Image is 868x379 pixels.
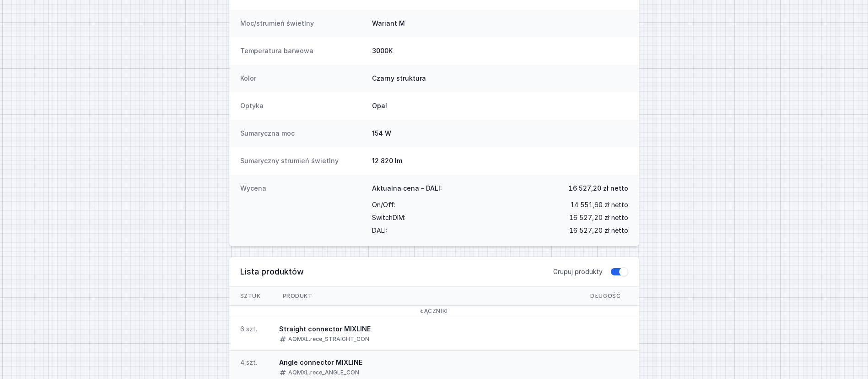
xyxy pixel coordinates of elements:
[240,129,365,138] dt: Sumaryczna moc
[240,324,257,334] div: 6 szt.
[372,101,628,110] dd: Opal
[570,198,628,211] span: 14 551,60 zł netto
[279,358,362,367] div: Angle connector MIXLINE
[579,287,631,305] span: Długość
[240,156,365,165] dt: Sumaryczny strumień świetlny
[229,287,272,305] span: Sztuk
[240,46,365,55] dt: Temperatura barwowa
[610,267,628,276] button: Grupuj produkty
[240,184,365,237] dt: Wycena
[372,129,628,138] dd: 154 W
[279,324,371,334] div: Straight connector MIXLINE
[272,287,323,305] span: Produkt
[372,211,405,224] span: SwitchDIM :
[288,335,369,343] div: AQMXL.rece_STRAIGHT_CON
[569,184,628,193] span: 16 527,20 zł netto
[569,224,628,237] span: 16 527,20 zł netto
[372,198,395,211] span: On/Off :
[288,369,359,376] div: AQMXL.rece_ANGLE_CON
[372,74,628,83] dd: Czarny struktura
[240,101,365,110] dt: Optyka
[372,46,628,55] dd: 3000K
[553,267,603,276] span: Grupuj produkty
[372,19,628,28] dd: Wariant M
[240,74,365,83] dt: Kolor
[240,19,365,28] dt: Moc/strumień świetlny
[372,184,442,193] span: Aktualna cena - DALI:
[240,266,553,277] h3: Lista produktów
[372,156,628,165] dd: 12 820 lm
[569,211,628,224] span: 16 527,20 zł netto
[240,358,257,367] div: 4 szt.
[240,308,628,315] h3: Łączniki
[372,224,387,237] span: DALI :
